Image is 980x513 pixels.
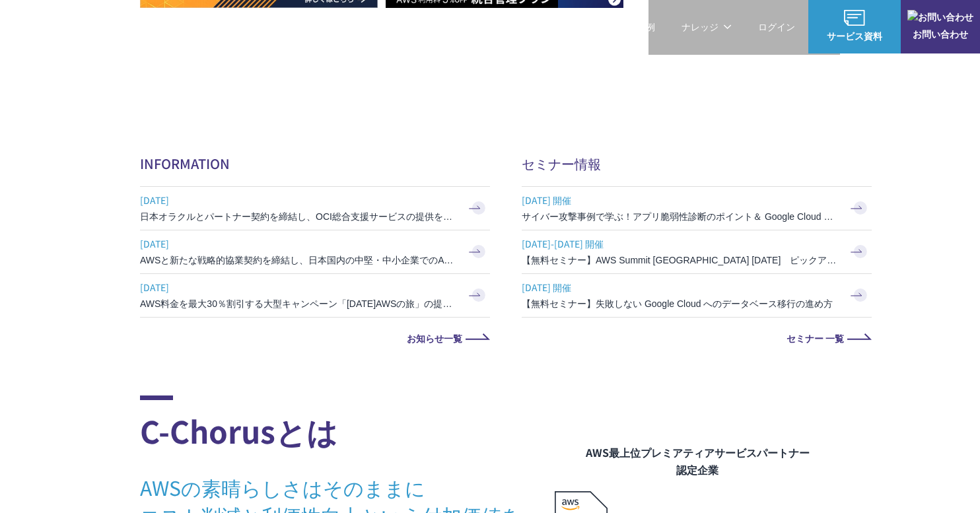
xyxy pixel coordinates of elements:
[522,333,872,343] a: セミナー 一覧
[522,210,839,223] h3: サイバー攻撃事例で学ぶ！アプリ脆弱性診断のポイント＆ Google Cloud セキュリティ対策
[907,10,973,24] img: お問い合わせ
[140,187,490,230] a: [DATE] 日本オラクルとパートナー契約を締結し、OCI総合支援サービスの提供を開始
[522,274,872,317] a: [DATE] 開催 【無料セミナー】失敗しない Google Cloud へのデータベース移行の進め方
[140,210,457,223] h3: 日本オラクルとパートナー契約を締結し、OCI総合支援サービスの提供を開始
[758,20,795,34] a: ログイン
[140,333,490,343] a: お知らせ一覧
[351,20,383,34] p: 強み
[140,274,490,317] a: [DATE] AWS料金を最大30％割引する大型キャンペーン「[DATE]AWSの旅」の提供を開始
[522,297,839,310] h3: 【無料セミナー】失敗しない Google Cloud へのデータベース移行の進め方
[522,234,839,254] span: [DATE]-[DATE] 開催
[20,11,248,42] a: AWS総合支援サービス C-Chorus NHN テコラスAWS総合支援サービス
[409,20,460,34] p: サービス
[140,395,555,454] h2: C-Chorusとは
[140,254,457,267] h3: AWSと新たな戦略的協業契約を締結し、日本国内の中堅・中小企業でのAWS活用を加速
[522,187,872,230] a: [DATE] 開催 サイバー攻撃事例で学ぶ！アプリ脆弱性診断のポイント＆ Google Cloud セキュリティ対策
[140,230,490,273] a: [DATE] AWSと新たな戦略的協業契約を締結し、日本国内の中堅・中小企業でのAWS活用を加速
[844,10,865,26] img: AWS総合支援サービス C-Chorus サービス資料
[555,444,840,478] figcaption: AWS最上位プレミアティアサービスパートナー 認定企業
[618,20,655,34] a: 導入事例
[522,230,872,273] a: [DATE]-[DATE] 開催 【無料セミナー】AWS Summit [GEOGRAPHIC_DATA] [DATE] ピックアップセッション
[152,13,248,40] span: NHN テコラス AWS総合支援サービス
[522,254,839,267] h3: 【無料セミナー】AWS Summit [GEOGRAPHIC_DATA] [DATE] ピックアップセッション
[522,190,839,210] span: [DATE] 開催
[140,154,490,173] h2: INFORMATION
[522,154,872,173] h2: セミナー情報
[808,29,901,43] span: サービス資料
[682,20,732,34] p: ナレッジ
[140,190,457,210] span: [DATE]
[140,297,457,310] h3: AWS料金を最大30％割引する大型キャンペーン「[DATE]AWSの旅」の提供を開始
[140,234,457,254] span: [DATE]
[901,27,980,41] span: お問い合わせ
[522,277,839,297] span: [DATE] 開催
[140,277,457,297] span: [DATE]
[486,20,592,34] p: 業種別ソリューション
